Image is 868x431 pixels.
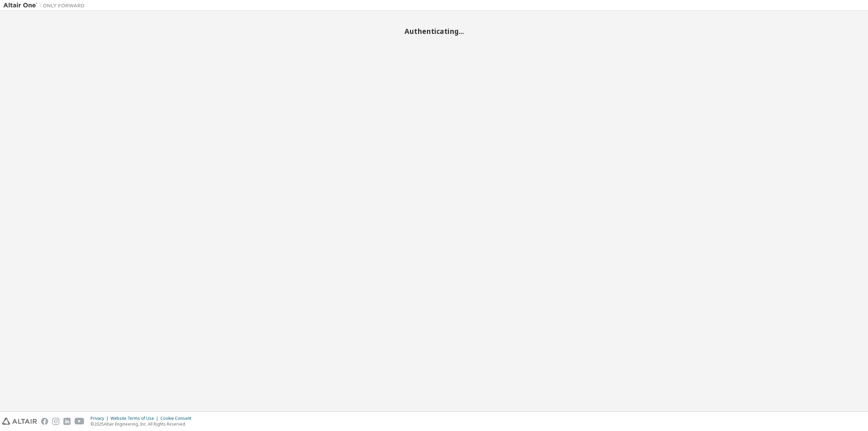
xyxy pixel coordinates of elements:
img: youtube.svg [75,418,84,425]
div: Website Terms of Use [111,416,160,421]
p: © 2025 Altair Engineering, Inc. All Rights Reserved. [91,421,195,427]
div: Privacy [91,416,111,421]
h2: Authenticating... [3,27,865,36]
div: Cookie Consent [160,416,195,421]
img: facebook.svg [41,418,48,425]
img: Altair One [3,2,88,9]
img: instagram.svg [52,418,59,425]
img: linkedin.svg [63,418,71,425]
img: altair_logo.svg [2,418,37,425]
